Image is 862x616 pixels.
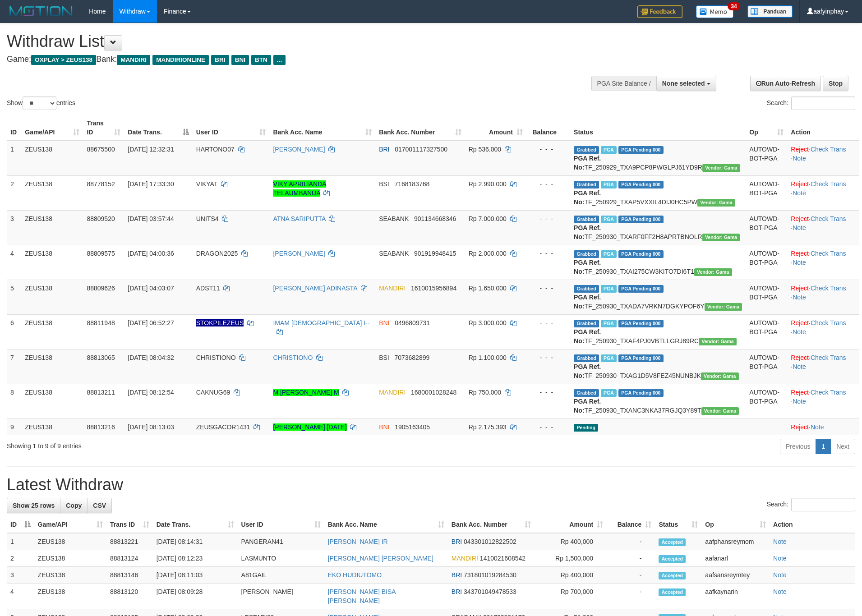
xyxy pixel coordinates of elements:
[87,319,115,326] span: 88811948
[375,115,465,141] th: Bank Acc. Number: activate to sort column ascending
[7,550,34,567] td: 2
[231,55,249,65] span: BNI
[811,146,846,153] a: Check Trans
[530,353,567,362] div: - - -
[811,423,824,431] a: Note
[793,294,806,301] a: Note
[607,550,655,567] td: -
[791,389,809,396] a: Reject
[87,389,115,396] span: 88813211
[469,180,507,188] span: Rp 2.990.000
[379,250,409,257] span: SEABANK
[128,423,174,431] span: [DATE] 08:13:03
[93,502,106,509] span: CSV
[530,249,567,258] div: - - -
[659,555,686,563] span: Accepted
[379,146,389,153] span: BRI
[196,354,236,361] span: CHRISTIONO
[530,214,567,223] div: - - -
[574,250,599,258] span: Grabbed
[702,164,740,172] span: Vendor URL: https://trx31.1velocity.biz
[128,146,174,153] span: [DATE] 12:32:31
[469,146,501,153] span: Rp 536.000
[659,572,686,579] span: Accepted
[469,354,507,361] span: Rp 1.100.000
[21,245,83,280] td: ZEUS138
[394,180,429,188] span: Copy 7168183768 to clipboard
[793,398,806,405] a: Note
[662,80,705,87] span: None selected
[574,328,601,345] b: PGA Ref. No:
[7,584,34,609] td: 4
[7,418,21,435] td: 9
[7,516,34,533] th: ID: activate to sort column descending
[106,516,153,533] th: Trans ID: activate to sort column ascending
[452,571,462,579] span: BRI
[128,250,174,257] span: [DATE] 04:00:36
[273,250,325,257] a: [PERSON_NAME]
[7,533,34,550] td: 1
[791,319,809,326] a: Reject
[211,55,229,65] span: BRI
[273,180,326,197] a: VIKY APRILIANDA TELAUMBANUA
[379,389,406,396] span: MANDIRI
[7,438,352,451] div: Showing 1 to 9 of 9 entries
[746,141,787,176] td: AUTOWD-BOT-PGA
[196,423,250,431] span: ZEUSGACOR1431
[273,285,357,292] a: [PERSON_NAME] ADINASTA
[746,210,787,245] td: AUTOWD-BOT-PGA
[787,115,859,141] th: Action
[750,76,821,91] a: Run Auto-Refresh
[273,423,346,431] a: [PERSON_NAME] [DATE]
[793,189,806,197] a: Note
[618,389,664,397] span: PGA Pending
[793,224,806,231] a: Note
[128,319,174,326] span: [DATE] 06:52:27
[87,146,115,153] span: 88675500
[21,175,83,210] td: ZEUS138
[7,210,21,245] td: 3
[570,280,746,314] td: TF_250930_TXADA7VRKN7DGKYPOF6Y
[618,250,664,258] span: PGA Pending
[251,55,271,65] span: BTN
[196,285,220,292] span: ADST11
[601,181,617,188] span: Marked by aafchomsokheang
[574,189,601,206] b: PGA Ref. No:
[469,319,507,326] span: Rp 3.000.000
[746,175,787,210] td: AUTOWD-BOT-PGA
[124,115,192,141] th: Date Trans.: activate to sort column descending
[618,320,664,327] span: PGA Pending
[7,567,34,584] td: 3
[811,180,846,188] a: Check Trans
[728,2,740,10] span: 34
[7,280,21,314] td: 5
[87,285,115,292] span: 88809626
[659,538,686,546] span: Accepted
[793,259,806,266] a: Note
[787,384,859,418] td: · ·
[791,215,809,222] a: Reject
[770,516,855,533] th: Action
[34,584,106,609] td: ZEUS138
[601,320,617,327] span: Marked by aafsreyleap
[153,584,238,609] td: [DATE] 08:09:28
[601,285,617,293] span: Marked by aafkaynarin
[535,516,607,533] th: Amount: activate to sort column ascending
[480,555,525,562] span: Copy 1410021608542 to clipboard
[701,567,770,584] td: aafsansreymtey
[697,199,735,207] span: Vendor URL: https://trx31.1velocity.biz
[87,498,112,513] a: CSV
[570,314,746,349] td: TF_250930_TXAF4PJ0VBTLLGRJ89RC
[153,567,238,584] td: [DATE] 08:11:03
[395,146,447,153] span: Copy 017001117327500 to clipboard
[701,516,770,533] th: Op: activate to sort column ascending
[530,145,567,154] div: - - -
[787,210,859,245] td: · ·
[701,550,770,567] td: aafanarl
[530,284,567,293] div: - - -
[7,32,566,51] h1: Withdraw List
[7,55,566,64] h4: Game: Bank:
[395,319,430,326] span: Copy 0496809731 to clipboard
[128,389,174,396] span: [DATE] 08:12:54
[655,516,701,533] th: Status: activate to sort column ascending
